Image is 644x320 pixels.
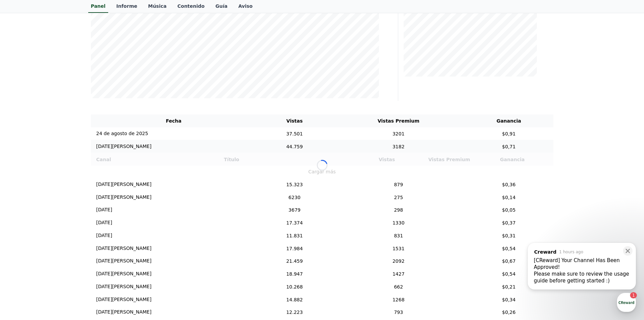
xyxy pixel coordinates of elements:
[96,258,152,263] font: [DATE][PERSON_NAME]
[96,297,152,302] font: [DATE][PERSON_NAME]
[288,207,301,213] font: 3679
[378,118,420,124] font: Vistas Premium
[96,207,112,212] font: [DATE]
[238,3,253,9] font: Aviso
[96,182,152,187] font: [DATE][PERSON_NAME]
[286,297,303,302] font: 14.882
[502,194,516,200] font: $0,14
[96,233,112,238] font: [DATE]
[497,118,521,124] font: Ganancia
[286,182,303,187] font: 15.323
[394,284,403,289] font: 662
[502,182,516,187] font: $0,36
[87,215,130,232] a: Settings
[286,258,303,264] font: 21.459
[392,246,405,251] font: 1531
[286,233,303,238] font: 11.831
[96,246,152,251] font: [DATE][PERSON_NAME]
[394,233,403,238] font: 831
[286,310,303,315] font: 12.223
[100,225,117,230] span: Settings
[96,271,152,276] font: [DATE][PERSON_NAME]
[392,220,405,226] font: 1330
[392,271,405,277] font: 1427
[2,215,45,232] a: Home
[394,194,403,200] font: 275
[502,144,516,149] font: $0,71
[91,3,106,9] font: Panel
[394,182,403,187] font: 879
[286,284,303,289] font: 10.268
[394,310,403,315] font: 793
[502,220,516,226] font: $0,37
[392,297,405,302] font: 1268
[502,310,516,315] font: $0,26
[502,246,516,251] font: $0,54
[116,3,137,9] font: Informe
[286,220,303,226] font: 17.374
[394,207,403,213] font: 298
[502,271,516,277] font: $0,54
[286,271,303,277] font: 18.947
[215,3,228,9] font: Guía
[56,225,76,231] span: Messages
[148,3,167,9] font: Música
[286,118,303,124] font: Vistas
[502,233,516,238] font: $0,31
[96,220,112,225] font: [DATE]
[96,284,152,289] font: [DATE][PERSON_NAME]
[288,194,301,200] font: 6230
[96,309,152,315] font: [DATE][PERSON_NAME]
[96,144,152,149] font: [DATE][PERSON_NAME]
[502,297,516,302] font: $0,34
[286,144,303,149] font: 44.759
[502,131,516,136] font: $0,91
[45,215,87,232] a: 1Messages
[392,144,405,149] font: 3182
[96,131,148,136] font: 24 de agosto de 2025
[392,131,405,136] font: 3201
[502,207,516,213] font: $0,05
[392,258,405,264] font: 2092
[177,3,205,9] font: Contenido
[17,225,29,230] span: Home
[502,284,516,289] font: $0,21
[69,214,71,220] span: 1
[502,258,516,264] font: $0,67
[286,246,303,251] font: 17.984
[96,194,152,200] font: [DATE][PERSON_NAME]
[166,118,181,124] font: Fecha
[286,131,303,136] font: 37.501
